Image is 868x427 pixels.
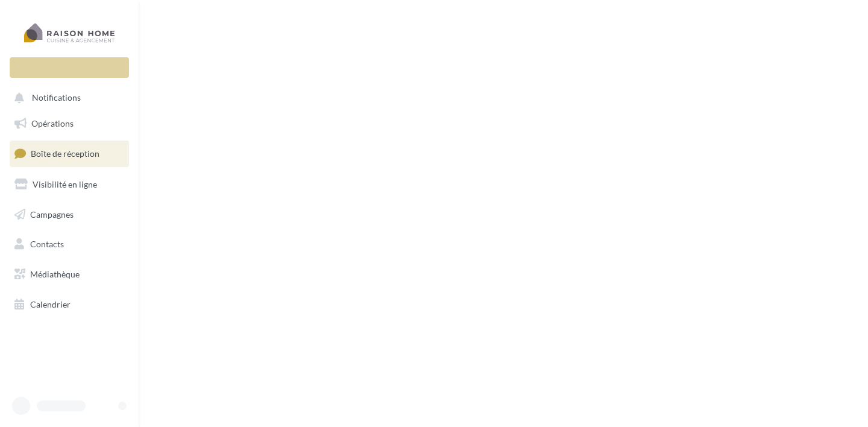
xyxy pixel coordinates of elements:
[33,179,97,189] span: Visibilité en ligne
[30,239,64,249] span: Contacts
[7,262,131,287] a: Médiathèque
[7,292,131,317] a: Calendrier
[10,57,129,78] div: Nouvelle campagne
[30,209,74,219] span: Campagnes
[7,202,131,227] a: Campagnes
[32,93,81,103] span: Notifications
[7,232,131,257] a: Contacts
[7,141,131,166] a: Boîte de réception
[30,269,80,279] span: Médiathèque
[30,299,71,309] span: Calendrier
[7,172,131,197] a: Visibilité en ligne
[31,148,99,159] span: Boîte de réception
[31,118,74,128] span: Opérations
[7,111,131,136] a: Opérations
